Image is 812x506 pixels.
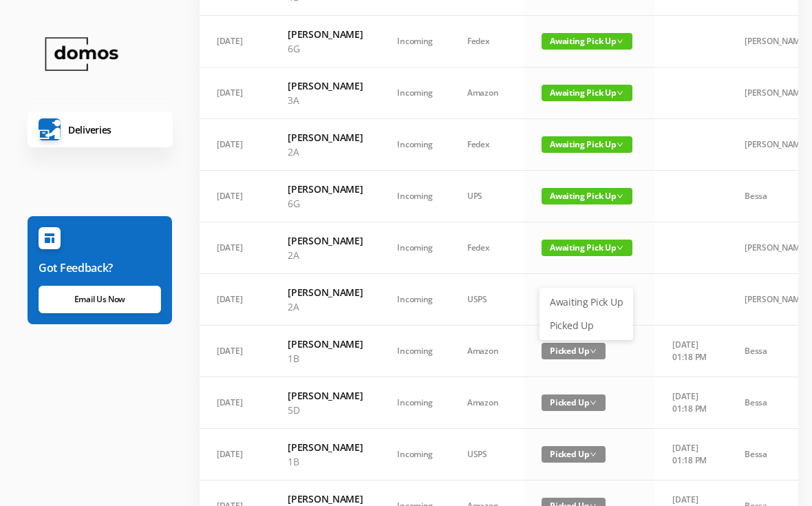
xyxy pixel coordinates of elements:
[590,399,597,406] i: icon: down
[288,403,363,417] p: 5D
[542,394,606,411] span: Picked Up
[288,130,363,145] h6: [PERSON_NAME]
[450,67,524,119] td: Amazon
[380,67,450,119] td: Incoming
[288,93,363,107] p: 3A
[542,291,631,313] a: Awaiting Pick Up
[655,326,727,377] td: [DATE] 01:18 PM
[288,145,363,159] p: 2A
[542,33,632,50] span: Awaiting Pick Up
[39,260,161,276] h6: Got Feedback?
[380,119,450,171] td: Incoming
[450,326,524,377] td: Amazon
[450,222,524,274] td: Fedex
[450,16,524,67] td: Fedex
[450,274,524,326] td: USPS
[200,16,270,67] td: [DATE]
[542,85,632,101] span: Awaiting Pick Up
[617,193,623,200] i: icon: down
[288,233,363,248] h6: [PERSON_NAME]
[288,248,363,262] p: 2A
[200,377,270,429] td: [DATE]
[617,244,623,251] i: icon: down
[655,377,727,429] td: [DATE] 01:18 PM
[288,351,363,366] p: 1B
[542,315,631,337] a: Picked Up
[288,440,363,454] h6: [PERSON_NAME]
[542,446,606,463] span: Picked Up
[200,67,270,119] td: [DATE]
[380,222,450,274] td: Incoming
[288,492,363,506] h6: [PERSON_NAME]
[450,377,524,429] td: Amazon
[590,451,597,458] i: icon: down
[200,171,270,222] td: [DATE]
[288,388,363,403] h6: [PERSON_NAME]
[617,89,623,96] i: icon: down
[617,38,623,45] i: icon: down
[288,299,363,314] p: 2A
[450,429,524,481] td: USPS
[200,274,270,326] td: [DATE]
[450,119,524,171] td: Fedex
[200,119,270,171] td: [DATE]
[288,41,363,56] p: 6G
[200,429,270,481] td: [DATE]
[380,16,450,67] td: Incoming
[380,274,450,326] td: Incoming
[288,196,363,211] p: 6G
[28,112,173,147] a: Deliveries
[39,286,161,313] a: Email Us Now
[542,136,632,153] span: Awaiting Pick Up
[288,454,363,469] p: 1B
[542,343,606,359] span: Picked Up
[450,171,524,222] td: UPS
[200,222,270,274] td: [DATE]
[380,326,450,377] td: Incoming
[542,240,632,256] span: Awaiting Pick Up
[288,182,363,196] h6: [PERSON_NAME]
[542,188,632,204] span: Awaiting Pick Up
[288,337,363,351] h6: [PERSON_NAME]
[380,171,450,222] td: Incoming
[200,326,270,377] td: [DATE]
[380,377,450,429] td: Incoming
[288,27,363,41] h6: [PERSON_NAME]
[380,429,450,481] td: Incoming
[655,429,727,481] td: [DATE] 01:18 PM
[288,78,363,93] h6: [PERSON_NAME]
[617,141,623,148] i: icon: down
[288,285,363,299] h6: [PERSON_NAME]
[590,348,597,355] i: icon: down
